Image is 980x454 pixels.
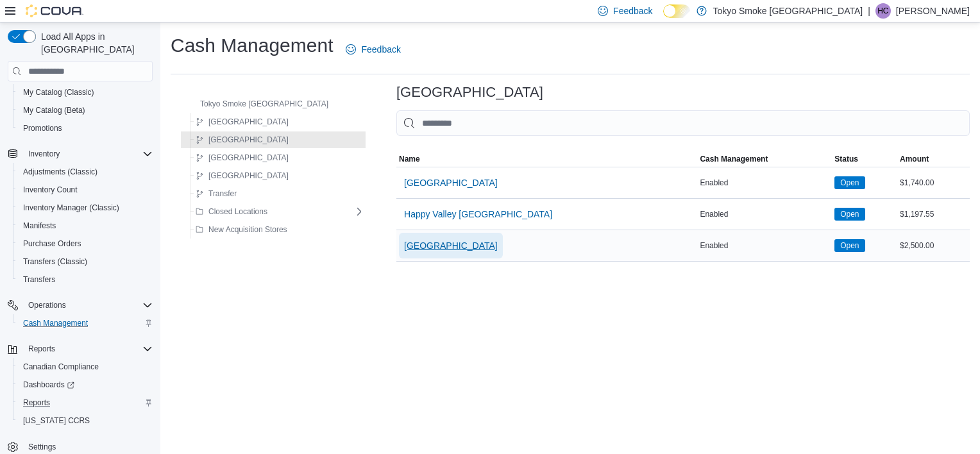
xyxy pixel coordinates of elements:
[18,315,93,331] a: Cash Management
[875,3,891,19] div: Heather Chafe
[18,218,61,233] a: Manifests
[23,221,56,231] span: Manifests
[190,114,294,130] button: [GEOGRAPHIC_DATA]
[18,121,67,136] a: Promotions
[697,175,832,190] div: Enabled
[208,117,289,127] span: [GEOGRAPHIC_DATA]
[182,96,334,112] button: Tokyo Smoke [GEOGRAPHIC_DATA]
[840,208,859,220] span: Open
[700,154,768,164] span: Cash Management
[208,171,289,181] span: [GEOGRAPHIC_DATA]
[23,203,119,213] span: Inventory Manager (Classic)
[834,154,858,164] span: Status
[23,380,74,390] span: Dashboards
[697,151,832,167] button: Cash Management
[18,182,153,198] span: Inventory Count
[23,123,62,133] span: Promotions
[28,344,55,354] span: Reports
[13,199,158,217] button: Inventory Manager (Classic)
[896,3,970,19] p: [PERSON_NAME]
[13,83,158,101] button: My Catalog (Classic)
[341,37,405,62] a: Feedback
[18,395,55,410] a: Reports
[361,43,400,56] span: Feedback
[23,87,94,97] span: My Catalog (Classic)
[13,181,158,199] button: Inventory Count
[18,359,153,374] span: Canadian Compliance
[23,239,81,249] span: Purchase Orders
[18,121,153,136] span: Promotions
[23,318,88,328] span: Cash Management
[190,222,292,237] button: New Acquisition Stores
[23,341,60,357] button: Reports
[23,416,90,426] span: [US_STATE] CCRS
[399,170,503,196] button: [GEOGRAPHIC_DATA]
[13,163,158,181] button: Adjustments (Classic)
[897,238,970,253] div: $2,500.00
[28,149,60,159] span: Inventory
[23,298,153,313] span: Operations
[23,362,99,372] span: Canadian Compliance
[3,145,158,163] button: Inventory
[18,85,153,100] span: My Catalog (Classic)
[18,236,153,251] span: Purchase Orders
[18,395,153,410] span: Reports
[13,271,158,289] button: Transfers
[23,298,71,313] button: Operations
[18,359,104,374] a: Canadian Compliance
[208,189,237,199] span: Transfer
[897,151,970,167] button: Amount
[832,151,897,167] button: Status
[13,217,158,235] button: Manifests
[18,254,92,269] a: Transfers (Classic)
[200,99,328,109] span: Tokyo Smoke [GEOGRAPHIC_DATA]
[897,206,970,222] div: $1,197.55
[399,201,557,227] button: Happy Valley [GEOGRAPHIC_DATA]
[840,240,859,251] span: Open
[208,224,287,235] span: New Acquisition Stores
[26,4,83,17] img: Cova
[897,175,970,190] div: $1,740.00
[23,398,50,408] span: Reports
[23,146,153,162] span: Inventory
[28,300,66,310] span: Operations
[18,413,153,428] span: Washington CCRS
[18,103,153,118] span: My Catalog (Beta)
[28,442,56,452] span: Settings
[18,164,103,180] a: Adjustments (Classic)
[13,358,158,376] button: Canadian Compliance
[13,119,158,137] button: Promotions
[18,272,60,287] a: Transfers
[713,3,863,19] p: Tokyo Smoke [GEOGRAPHIC_DATA]
[13,101,158,119] button: My Catalog (Beta)
[18,218,153,233] span: Manifests
[399,233,503,258] button: [GEOGRAPHIC_DATA]
[13,314,158,332] button: Cash Management
[23,105,85,115] span: My Catalog (Beta)
[663,4,690,18] input: Dark Mode
[18,315,153,331] span: Cash Management
[23,167,97,177] span: Adjustments (Classic)
[396,110,970,136] input: This is a search bar. As you type, the results lower in the page will automatically filter.
[877,3,888,19] span: HC
[23,341,153,357] span: Reports
[13,376,158,394] a: Dashboards
[18,200,124,215] a: Inventory Manager (Classic)
[36,30,153,56] span: Load All Apps in [GEOGRAPHIC_DATA]
[396,151,697,167] button: Name
[190,150,294,165] button: [GEOGRAPHIC_DATA]
[834,239,865,252] span: Open
[208,206,267,217] span: Closed Locations
[399,154,420,164] span: Name
[13,394,158,412] button: Reports
[3,296,158,314] button: Operations
[18,103,90,118] a: My Catalog (Beta)
[18,254,153,269] span: Transfers (Classic)
[13,253,158,271] button: Transfers (Classic)
[23,256,87,267] span: Transfers (Classic)
[13,412,158,430] button: [US_STATE] CCRS
[404,176,498,189] span: [GEOGRAPHIC_DATA]
[190,168,294,183] button: [GEOGRAPHIC_DATA]
[190,204,273,219] button: Closed Locations
[18,182,83,198] a: Inventory Count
